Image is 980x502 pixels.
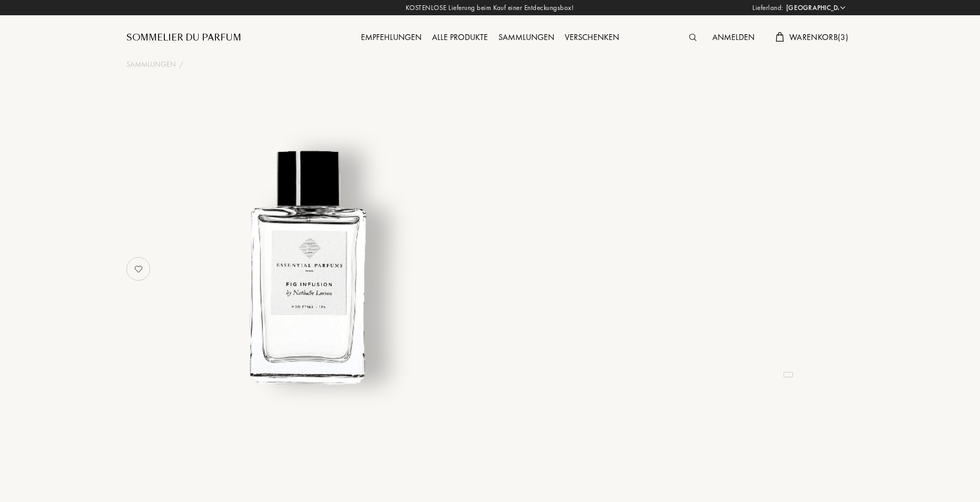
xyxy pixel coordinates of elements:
[789,32,848,43] span: Warenkorb ( 3 )
[178,134,439,394] img: undefined undefined
[752,3,783,13] span: Lieferland:
[560,32,624,43] a: Verschenken
[128,258,149,279] img: no_like_p.png
[493,31,560,45] div: Sammlungen
[427,32,493,43] a: Alle Produkte
[427,31,493,45] div: Alle Produkte
[689,34,697,41] img: search_icn.svg
[356,32,427,43] a: Empfehlungen
[707,31,760,45] div: Anmelden
[707,32,760,43] a: Anmelden
[776,32,784,42] img: cart.svg
[126,32,241,44] a: Sommelier du Parfum
[493,32,560,43] a: Sammlungen
[356,31,427,45] div: Empfehlungen
[179,59,183,70] div: /
[126,59,176,70] a: Sammlungen
[560,31,624,45] div: Verschenken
